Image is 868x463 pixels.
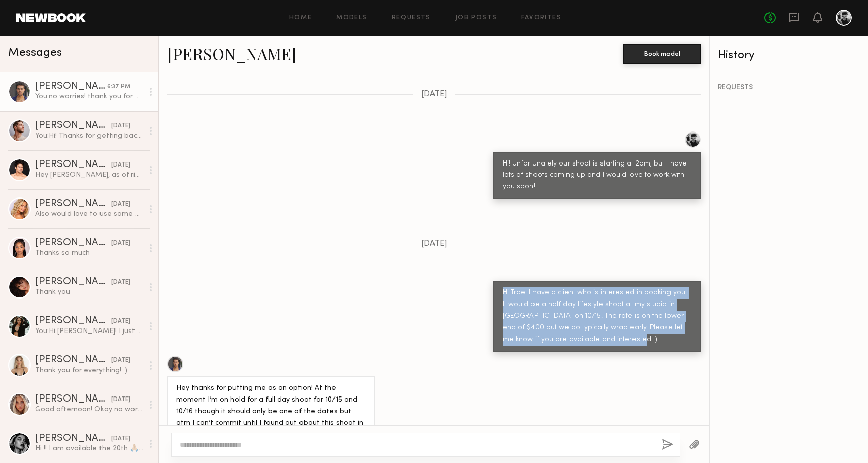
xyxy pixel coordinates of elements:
[503,287,692,346] div: Hi Trae! I have a client who is interested in booking you. It would be a half day lifestyle shoot...
[111,121,130,131] div: [DATE]
[718,84,860,91] div: REQUESTS
[623,49,701,57] a: Book model
[35,209,143,219] div: Also would love to use some of your images in my portfolio whenever they’re done if that’s okay❤️
[35,326,143,336] div: You: Hi [PERSON_NAME]! I just wanted to follow up and see if you were interested? Thank you!
[35,277,111,287] div: [PERSON_NAME]
[623,44,701,64] button: Book model
[111,200,130,209] div: [DATE]
[35,405,143,414] div: Good afternoon! Okay no worries thank you so much for letting me know! I would love to work toget...
[336,15,367,21] a: Models
[35,316,111,326] div: [PERSON_NAME]
[35,287,143,297] div: Thank you
[35,394,111,405] div: [PERSON_NAME]
[35,170,143,180] div: Hey [PERSON_NAME], as of right now I’m available all 3 of those dates. Looking forward to hearing...
[8,47,62,59] span: Messages
[421,240,447,248] span: [DATE]
[718,50,860,61] div: History
[167,43,296,64] a: [PERSON_NAME]
[35,434,111,444] div: [PERSON_NAME]
[35,355,111,366] div: [PERSON_NAME]
[111,239,130,248] div: [DATE]
[35,199,111,209] div: [PERSON_NAME]
[35,92,143,102] div: You: no worries! thank you for getting back to me!
[111,317,130,326] div: [DATE]
[35,444,143,453] div: Hi !! I am available the 20th 🙏🏼💫
[392,15,431,21] a: Requests
[503,158,692,193] div: Hi! Unfortunately our shoot is starting at 2pm, but I have lots of shoots coming up and I would l...
[289,15,312,21] a: Home
[111,278,130,287] div: [DATE]
[35,121,111,131] div: [PERSON_NAME]
[35,248,143,258] div: Thanks so much
[35,366,143,375] div: Thank you for everything! :)
[111,395,130,405] div: [DATE]
[521,15,561,21] a: Favorites
[35,131,143,141] div: You: Hi! Thanks for getting back to me! Ill be sending this over to the client and ill get back t...
[35,82,107,92] div: [PERSON_NAME]
[176,383,365,441] div: Hey thanks for putting me as an option! At the moment I’m on hold for a full day shoot for 10/15 ...
[107,82,130,92] div: 6:37 PM
[111,434,130,444] div: [DATE]
[35,160,111,170] div: [PERSON_NAME]
[421,90,447,99] span: [DATE]
[111,356,130,366] div: [DATE]
[455,15,497,21] a: Job Posts
[111,160,130,170] div: [DATE]
[35,238,111,248] div: [PERSON_NAME]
